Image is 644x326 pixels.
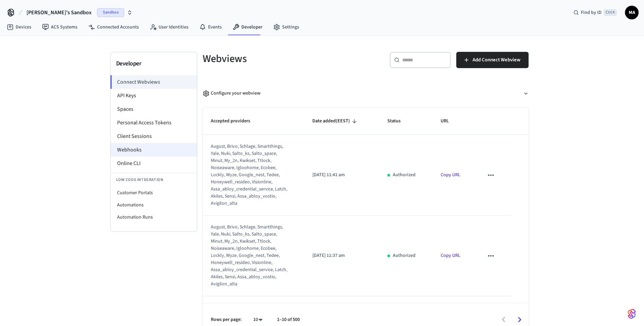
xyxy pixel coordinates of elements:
[604,9,617,16] span: Ctrl K
[568,6,622,19] div: Find by IDCtrl K
[26,8,92,17] span: [PERSON_NAME]'s Sandbox
[116,59,191,68] h3: Developer
[441,171,460,178] a: Copy URL
[83,21,144,33] a: Connected Accounts
[203,52,362,66] h5: Webviews
[97,8,124,17] span: Sandbox
[203,84,529,102] button: Configure your webview
[626,6,638,19] span: MA
[211,143,288,207] div: august, brivo, schlage, smartthings, yale, nuki, salto_ks, salto_space, minut, my_2n, kwikset, tt...
[111,89,197,102] li: API Keys
[111,157,197,170] li: Online CLI
[111,102,197,116] li: Spaces
[250,315,266,325] div: 10
[312,171,371,179] p: [DATE] 11:41 am
[144,21,194,33] a: User Identities
[387,116,409,126] span: Status
[277,316,300,323] p: 1–10 of 500
[393,252,416,259] p: Authorized
[37,21,83,33] a: ACS Systems
[581,9,602,16] span: Find by ID
[227,21,268,33] a: Developer
[194,21,227,33] a: Events
[393,171,416,179] p: Authorized
[111,199,197,211] li: Automations
[203,90,260,97] div: Configure your webview
[628,308,636,319] img: SeamLogoGradient.69752ec5.svg
[268,21,305,33] a: Settings
[111,173,197,187] li: Low Code Integration
[625,6,639,19] button: MA
[211,116,259,126] span: Accepted providers
[211,224,288,288] div: august, brivo, schlage, smartthings, yale, nuki, salto_ks, salto_space, minut, my_2n, kwikset, tt...
[111,129,197,143] li: Client Sessions
[111,116,197,129] li: Personal Access Tokens
[110,75,197,89] li: Connect Webviews
[473,56,520,64] span: Add Connect Webview
[111,143,197,157] li: Webhooks
[312,252,371,259] p: [DATE] 11:37 am
[456,52,529,68] button: Add Connect Webview
[111,211,197,223] li: Automation Runs
[111,187,197,199] li: Customer Portals
[211,316,242,323] p: Rows per page:
[312,116,359,126] span: Date added(EEST)
[441,116,458,126] span: URL
[441,252,460,259] a: Copy URL
[1,21,37,33] a: Devices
